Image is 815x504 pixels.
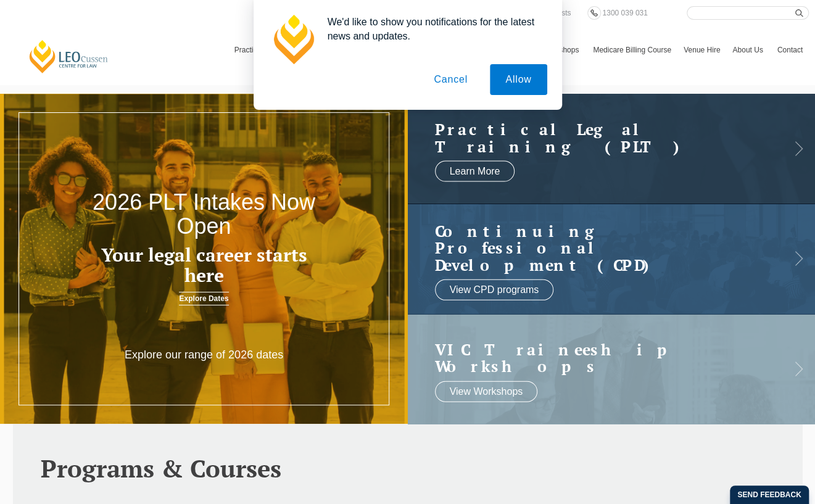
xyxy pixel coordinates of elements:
[435,121,764,155] a: Practical LegalTraining (PLT)
[435,279,554,300] a: View CPD programs
[418,64,483,95] button: Cancel
[81,190,326,239] h2: 2026 PLT Intakes Now Open
[490,64,547,95] button: Allow
[41,455,775,482] h2: Programs & Courses
[179,292,228,305] a: Explore Dates
[435,161,515,182] a: Learn More
[435,222,764,273] h2: Continuing Professional Development (CPD)
[122,348,285,362] p: Explore our range of 2026 dates
[81,245,326,286] h3: Your legal career starts here
[435,341,764,374] a: VIC Traineeship Workshops
[435,222,764,273] a: Continuing ProfessionalDevelopment (CPD)
[435,381,538,402] a: View Workshops
[268,15,318,64] img: notification icon
[435,121,764,155] h2: Practical Legal Training (PLT)
[318,15,547,43] div: We'd like to show you notifications for the latest news and updates.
